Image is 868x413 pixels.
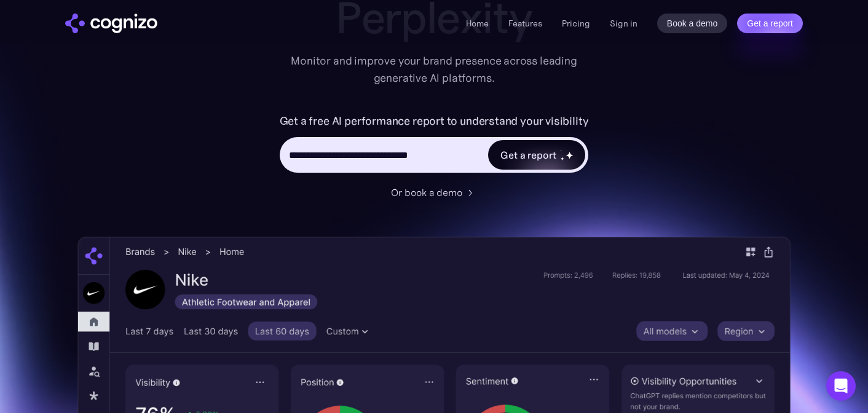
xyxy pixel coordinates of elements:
[508,18,542,29] a: Features
[487,139,586,171] a: Get a reportstarstarstar
[737,14,803,33] a: Get a report
[65,14,157,33] img: cognizo logo
[562,18,590,29] a: Pricing
[280,111,589,131] label: Get a free AI performance report to understand your visibility
[826,371,856,401] div: Open Intercom Messenger
[65,14,157,33] a: home
[610,16,637,31] a: Sign in
[391,185,477,200] a: Or book a demo
[657,14,728,33] a: Book a demo
[560,149,562,151] img: star
[280,111,589,179] form: Hero URL Input Form
[560,157,564,161] img: star
[466,18,489,29] a: Home
[283,52,585,87] div: Monitor and improve your brand presence across leading generative AI platforms.
[500,147,556,162] div: Get a report
[566,151,574,159] img: star
[391,185,462,200] div: Or book a demo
